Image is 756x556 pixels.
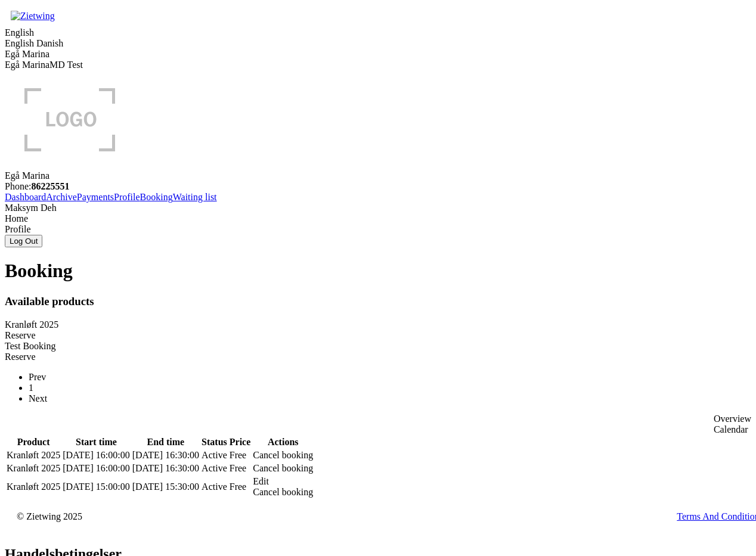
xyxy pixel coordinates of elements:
[5,49,49,59] span: Egå Marina
[201,436,228,448] th: Status
[132,482,199,492] span: [DATE] 15:30:00
[5,330,751,341] div: Reserve
[202,450,227,461] div: Active
[5,319,751,330] div: Kranløft 2025
[714,414,751,424] div: Overview
[5,38,34,48] a: English
[31,181,69,191] strong: 86225551
[202,482,227,492] div: Active
[5,260,751,282] h1: Booking
[5,341,751,352] div: Test Booking
[29,383,33,393] a: 1
[253,450,313,461] div: Cancel booking
[230,482,246,492] span: Free
[63,482,129,492] span: [DATE] 15:00:00
[63,463,129,473] span: [DATE] 16:00:00
[7,463,60,473] span: Kranløft 2025
[132,463,199,473] span: [DATE] 16:30:00
[49,60,83,70] a: MD Test
[77,192,114,202] a: Payments
[6,436,61,448] th: Product
[140,192,173,202] a: Booking
[132,450,199,460] span: [DATE] 16:30:00
[230,450,246,460] span: Free
[36,38,63,48] a: Danish
[114,192,140,202] a: Profile
[5,192,46,202] a: Dashboard
[5,181,751,192] div: Phone:
[46,192,77,202] a: Archive
[253,463,313,474] div: Cancel booking
[5,70,135,168] img: logo
[132,436,200,448] th: End time
[230,463,246,473] span: Free
[7,482,60,492] span: Kranløft 2025
[202,463,227,474] div: Active
[63,450,129,460] span: [DATE] 16:00:00
[229,436,252,448] th: Price
[5,5,61,27] img: Zietwing
[5,235,42,247] button: Log Out
[7,450,60,460] span: Kranløft 2025
[173,192,217,202] a: Waiting list
[5,352,751,362] div: Reserve
[5,27,34,38] span: English
[714,424,751,435] div: Calendar
[29,372,46,382] a: Prev
[5,170,751,181] div: Egå Marina
[29,393,47,403] a: Next
[5,213,751,224] div: Home
[5,60,49,70] a: Egå Marina
[5,224,751,235] div: Profile
[253,487,313,498] div: Cancel booking
[253,476,313,487] div: Edit
[252,436,314,448] th: Actions
[5,203,57,213] span: Maksym Deh
[5,295,751,308] h3: Available products
[62,436,130,448] th: Start time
